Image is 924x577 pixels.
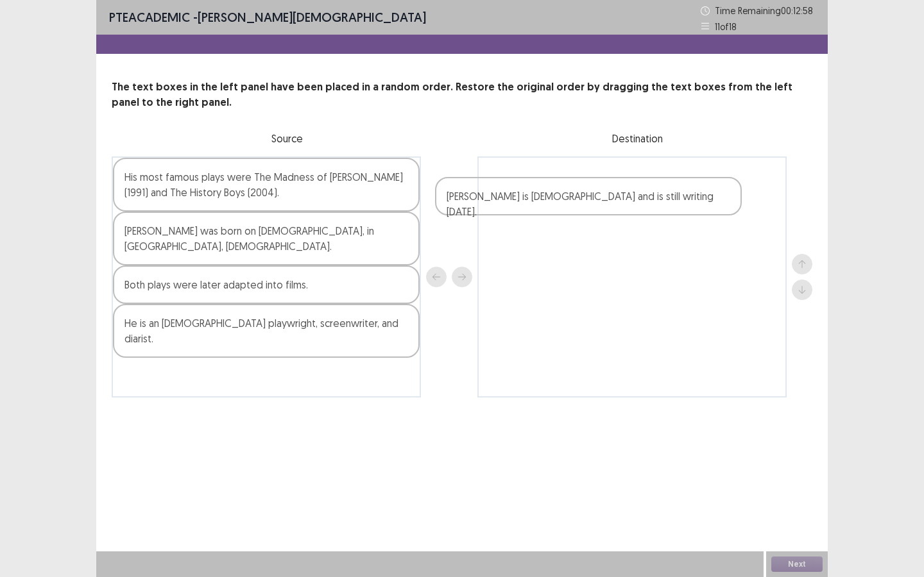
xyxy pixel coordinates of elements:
[715,20,737,33] p: 11 of 18
[109,8,426,27] p: - [PERSON_NAME][DEMOGRAPHIC_DATA]
[109,9,190,25] span: PTE academic
[715,4,815,17] p: Time Remaining 00 : 12 : 58
[462,131,812,146] p: Destination
[112,79,812,110] p: The text boxes in the left panel have been placed in a random order. Restore the original order b...
[112,131,462,146] p: Source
